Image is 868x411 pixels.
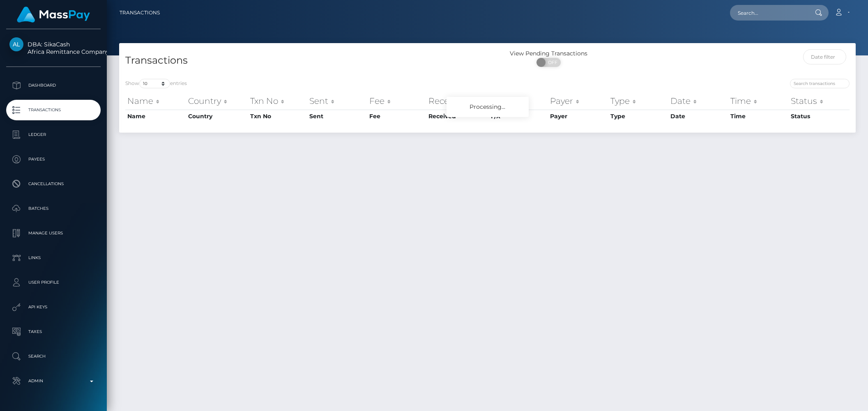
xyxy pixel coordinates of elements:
[186,110,248,123] th: Country
[668,110,728,123] th: Date
[6,272,101,293] a: User Profile
[9,104,97,116] p: Transactions
[6,124,101,145] a: Ledger
[728,93,788,109] th: Time
[9,276,97,289] p: User Profile
[367,93,427,109] th: Fee
[367,110,427,123] th: Fee
[790,79,850,88] input: Search transactions
[9,37,23,51] img: Africa Remittance Company LLC
[6,100,101,120] a: Transactions
[9,178,97,190] p: Cancellations
[9,375,97,387] p: Admin
[6,149,101,170] a: Payees
[9,227,97,239] p: Manage Users
[488,49,610,58] div: View Pending Transactions
[803,49,846,64] input: Date filter
[426,93,489,109] th: Received
[307,93,367,109] th: Sent
[9,129,97,141] p: Ledger
[608,110,668,123] th: Type
[125,53,481,68] h4: Transactions
[17,7,90,23] img: MassPay Logo
[6,321,101,342] a: Taxes
[6,198,101,219] a: Batches
[668,93,728,109] th: Date
[6,223,101,243] a: Manage Users
[9,350,97,363] p: Search
[6,371,101,391] a: Admin
[548,110,608,123] th: Payer
[608,93,668,109] th: Type
[9,202,97,215] p: Batches
[9,301,97,313] p: API Keys
[730,5,807,21] input: Search...
[6,174,101,194] a: Cancellations
[248,110,307,123] th: Txn No
[6,41,101,55] span: DBA: SikaCash Africa Remittance Company LLC
[6,297,101,317] a: API Keys
[125,110,186,123] th: Name
[125,93,186,109] th: Name
[6,75,101,96] a: Dashboard
[541,58,562,67] span: OFF
[789,93,850,109] th: Status
[186,93,248,109] th: Country
[489,93,548,109] th: F/X
[125,79,187,88] label: Show entries
[139,79,170,88] select: Showentries
[120,4,160,21] a: Transactions
[426,110,489,123] th: Received
[447,97,529,117] div: Processing...
[728,110,788,123] th: Time
[248,93,307,109] th: Txn No
[789,110,850,123] th: Status
[6,346,101,367] a: Search
[307,110,367,123] th: Sent
[9,252,97,264] p: Links
[548,93,608,109] th: Payer
[9,79,97,92] p: Dashboard
[9,326,97,338] p: Taxes
[6,248,101,268] a: Links
[9,153,97,165] p: Payees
